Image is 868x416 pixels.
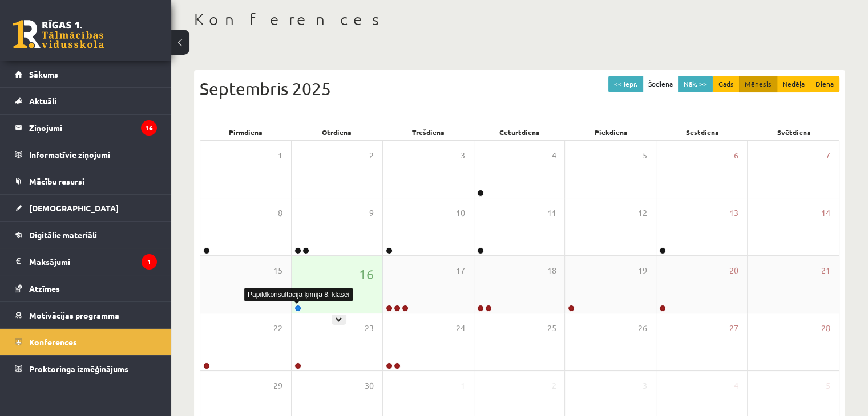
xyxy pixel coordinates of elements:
span: 6 [734,149,738,162]
legend: Maksājumi [29,248,157,275]
span: 3 [643,380,647,392]
span: 14 [821,207,830,219]
span: Digitālie materiāli [29,230,97,240]
div: Pirmdiena [200,124,291,140]
span: 4 [551,149,556,162]
span: 16 [359,264,374,284]
span: 27 [729,322,738,335]
span: 10 [456,207,465,219]
span: 1 [461,380,465,392]
span: 26 [638,322,647,335]
div: Piekdiena [566,124,657,140]
span: 8 [278,207,282,219]
span: 2 [369,149,374,162]
span: 25 [547,322,556,335]
span: 21 [821,264,830,277]
span: 11 [547,207,556,219]
a: Aktuāli [15,88,157,114]
span: [DEMOGRAPHIC_DATA] [29,203,119,213]
a: Maksājumi1 [15,248,157,275]
span: 24 [456,322,465,335]
span: 19 [638,264,647,277]
span: 20 [729,264,738,277]
span: 2 [551,380,556,392]
span: 3 [461,149,465,162]
i: 1 [142,254,157,270]
div: Trešdiena [382,124,474,140]
span: 28 [821,322,830,335]
span: 1 [278,149,282,162]
button: Diena [810,76,839,92]
legend: Ziņojumi [29,115,157,141]
a: Digitālie materiāli [15,222,157,248]
a: Motivācijas programma [15,302,157,328]
span: Konferences [29,337,77,347]
button: Nedēļa [777,76,810,92]
div: Papildkonsultācija ķīmijā 8. klasei [244,288,353,301]
span: 9 [369,207,374,219]
span: Motivācijas programma [29,310,119,320]
i: 16 [141,120,157,136]
a: Informatīvie ziņojumi [15,141,157,168]
span: 29 [273,380,282,392]
a: Ziņojumi16 [15,115,157,141]
span: Mācību resursi [29,176,84,186]
a: Atzīmes [15,275,157,301]
legend: Informatīvie ziņojumi [29,141,157,168]
a: Proktoringa izmēģinājums [15,356,157,382]
span: 22 [273,322,282,335]
span: 12 [638,207,647,219]
div: Svētdiena [748,124,839,140]
span: 15 [273,264,282,277]
a: Sākums [15,61,157,87]
div: Septembris 2025 [200,76,839,101]
span: 5 [643,149,647,162]
a: Rīgas 1. Tālmācības vidusskola [13,20,104,48]
button: Nāk. >> [678,76,713,92]
a: Mācību resursi [15,168,157,194]
a: [DEMOGRAPHIC_DATA] [15,195,157,221]
span: 4 [734,380,738,392]
span: 18 [547,264,556,277]
a: Konferences [15,329,157,355]
button: << Iepr. [608,76,643,92]
button: Gads [713,76,740,92]
button: Šodiena [643,76,679,92]
span: 30 [365,380,374,392]
span: Aktuāli [29,96,56,106]
span: 17 [456,264,465,277]
span: Proktoringa izmēģinājums [29,364,128,374]
div: Sestdiena [657,124,748,140]
span: 7 [826,149,830,162]
span: Atzīmes [29,283,60,293]
span: Sākums [29,69,58,79]
span: 5 [826,380,830,392]
button: Mēnesis [739,76,777,92]
div: Otrdiena [291,124,382,140]
h1: Konferences [194,10,845,29]
span: 23 [365,322,374,335]
span: 13 [729,207,738,219]
div: Ceturtdiena [474,124,565,140]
